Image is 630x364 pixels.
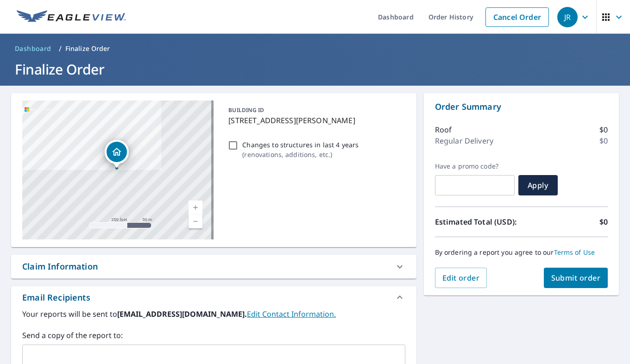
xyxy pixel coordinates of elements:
p: Order Summary [435,100,608,113]
a: Cancel Order [485,7,549,27]
p: Estimated Total (USD): [435,216,522,227]
label: Your reports will be sent to [22,308,405,320]
p: Roof [435,124,452,135]
p: [STREET_ADDRESS][PERSON_NAME] [228,115,401,126]
img: EV Logo [17,10,126,24]
span: Edit order [442,273,480,283]
span: Submit order [551,273,601,283]
div: Dropped pin, building 1, Residential property, 2924 E Glen Oaks Dr Wichita, KS 67216 [105,140,129,169]
p: BUILDING ID [228,106,264,114]
a: Terms of Use [554,248,595,257]
button: Apply [518,175,558,195]
a: EditContactInfo [247,309,336,319]
button: Edit order [435,268,487,288]
nav: breadcrumb [11,41,619,56]
p: Regular Delivery [435,135,493,146]
p: Finalize Order [65,44,110,53]
p: ( renovations, additions, etc. ) [242,150,359,159]
p: $0 [599,216,608,227]
div: Claim Information [22,260,98,273]
div: JR [557,7,578,27]
p: Changes to structures in last 4 years [242,140,359,150]
div: Email Recipients [22,291,90,304]
label: Have a promo code? [435,162,515,170]
a: Dashboard [11,41,55,56]
div: Claim Information [11,255,416,278]
label: Send a copy of the report to: [22,330,405,341]
span: Apply [526,180,550,190]
a: Current Level 17, Zoom Out [189,214,202,228]
p: $0 [599,135,608,146]
span: Dashboard [15,44,51,53]
li: / [59,43,62,54]
p: $0 [599,124,608,135]
a: Current Level 17, Zoom In [189,201,202,214]
b: [EMAIL_ADDRESS][DOMAIN_NAME]. [117,309,247,319]
h1: Finalize Order [11,60,619,79]
p: By ordering a report you agree to our [435,248,608,257]
div: Email Recipients [11,286,416,308]
button: Submit order [544,268,608,288]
